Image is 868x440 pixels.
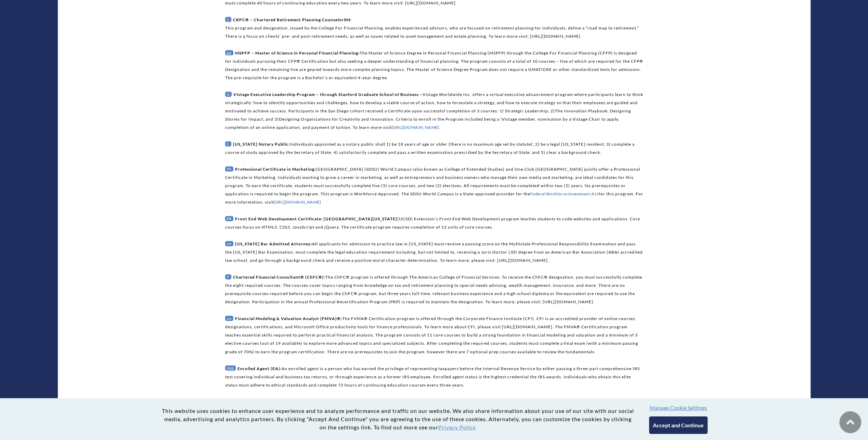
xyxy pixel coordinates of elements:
p: The ChFC® program is offered through The American College of Financial Services. To receive the C... [225,273,643,306]
span: gg [225,50,233,55]
span: Financial Modeling & Valuation Analyst (FMVA)®: [235,316,342,321]
span: Vistage Executive Leadership Program – through Stanford Graduate School of Business – [233,92,423,97]
p: Individuals appointed as a notary public shall 1) be 18 years of age or older (there is no maximu... [225,140,643,157]
span: || [225,141,231,146]
span: Front End Web Development Certificate: [GEOGRAPHIC_DATA][US_STATE] [235,216,397,221]
a: Federal Workforce Investment Act [530,191,599,196]
span: [US_STATE] Notary Public: [233,142,290,147]
span: CRPC® – Chartered Retirement Planning CounselorSM: [233,17,352,22]
button: Accept and Continue [649,416,708,434]
span: jj [225,17,231,22]
a: [URL][DOMAIN_NAME] [274,199,321,205]
p: This website uses cookies to enhance user experience and to analyze performance and traffic on ou... [160,407,635,431]
p: The FVMA® Certification program is offered through the Corporate Finance Institute (CFI). CFI is ... [225,315,643,356]
p: All applicants for admission to practice law in [US_STATE] must receive a passing score on the Mu... [225,240,643,265]
span: ## [225,216,233,221]
p: [GEOGRAPHIC_DATA] (SDSU) World Campus (also known as College of Extended Studies) and One Club [G... [225,165,643,206]
p: The Master of Science Degree in Personal Financial Planning (MSPFP) through the College For Finan... [225,49,643,82]
span: G [225,91,232,97]
p: Vistage Worldwide Inc. offers a virtual executive advancement program where participants learn to... [225,90,643,132]
button: Manage Cookie Settings [650,404,707,411]
span: [US_STATE] Bar Admitted Attorney: [235,241,312,246]
p: (UCSD) Extension’s Front End Web Development program teaches students to code websites and applic... [225,215,643,231]
span: uu [225,316,233,321]
p: This program and designation, issued by the College For Financial Planning, enables experienced a... [225,16,643,40]
a: [URL][DOMAIN_NAME] [392,125,439,130]
span: Enrolled Agent (EA): [237,366,282,371]
span: hh [225,166,233,171]
span: nn [225,241,233,246]
span: ll [225,274,231,279]
span: MSPFP – Master of Science in Personal Financial Planning: [235,50,360,56]
a: Privacy Policy [438,424,476,430]
p: An enrolled agent is a person who has earned the privilege of representing taxpayers before the I... [225,364,643,389]
span: bbb [225,365,236,370]
span: Professional Certificate in Marketing: [235,167,316,172]
span: Chartered Financial Consultant® (ChFC®): [233,274,325,280]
